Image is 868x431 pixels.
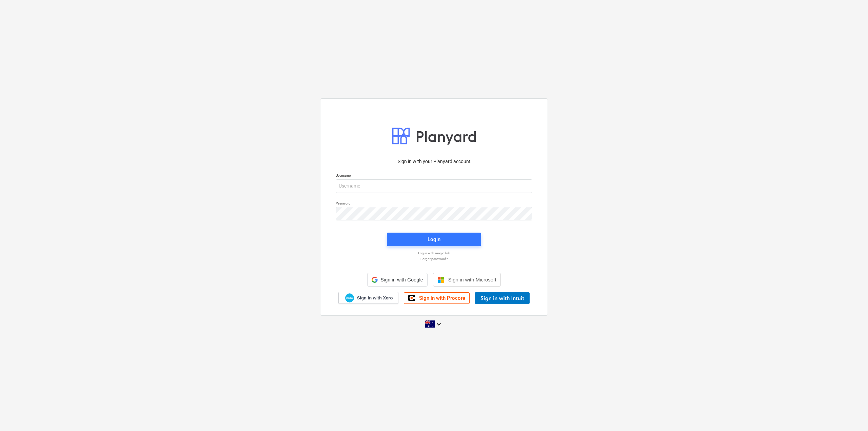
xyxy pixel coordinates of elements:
div: Login [428,235,440,244]
span: Sign in with Xero [357,295,393,301]
a: Sign in with Procore [404,292,470,304]
input: Username [336,179,532,193]
a: Log in with magic link [332,251,536,255]
img: Microsoft logo [437,276,444,283]
p: Sign in with your Planyard account [336,158,532,165]
span: Sign in with Procore [419,295,465,301]
img: Xero logo [345,293,354,302]
button: Login [387,233,481,246]
a: Forgot password? [332,257,536,261]
span: Sign in with Microsoft [448,277,496,282]
div: Sign in with Google [367,273,427,287]
p: Password [336,201,532,207]
a: Sign in with Xero [338,292,399,304]
span: Sign in with Google [380,277,423,282]
p: Username [336,173,532,179]
i: keyboard_arrow_down [435,320,443,328]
